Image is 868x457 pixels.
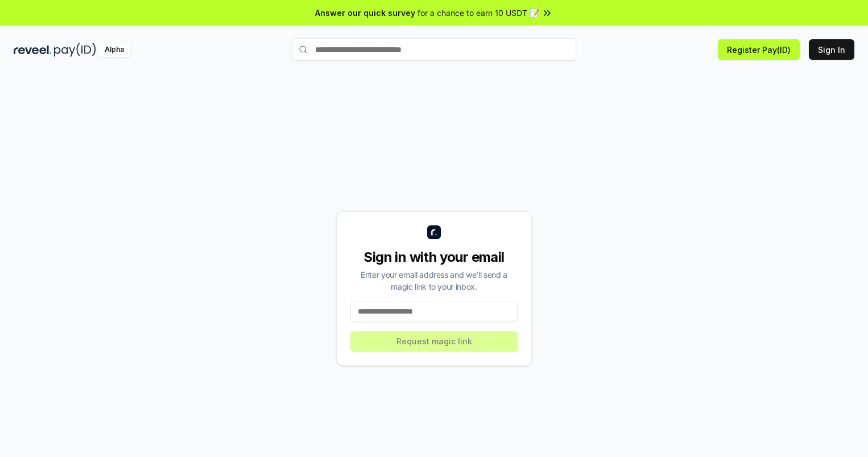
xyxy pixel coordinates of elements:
span: Answer our quick survey [315,7,415,19]
div: Alpha [98,43,130,57]
img: pay_id [54,43,96,57]
button: Register Pay(ID) [718,39,800,60]
img: reveel_dark [14,43,52,57]
div: Sign in with your email [350,248,518,266]
div: Enter your email address and we’ll send a magic link to your inbox. [350,269,518,293]
button: Sign In [809,39,854,60]
span: for a chance to earn 10 USDT 📝 [418,7,539,19]
img: logo_small [427,225,441,239]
